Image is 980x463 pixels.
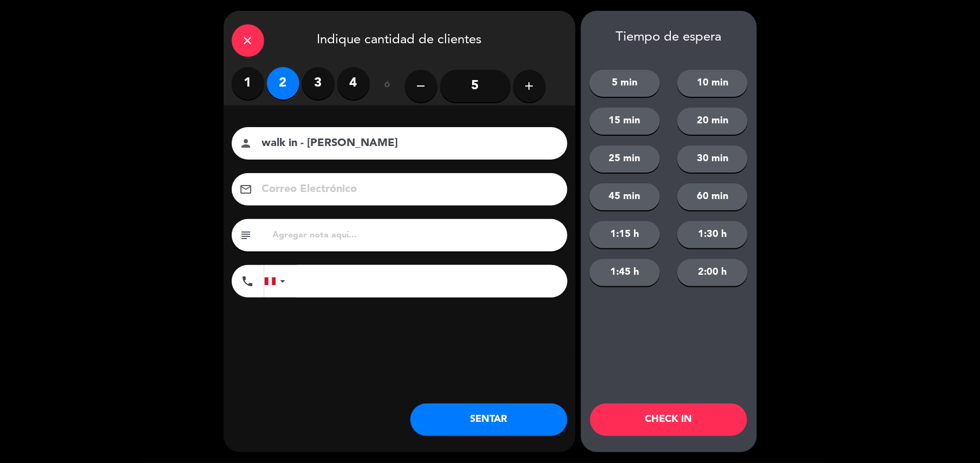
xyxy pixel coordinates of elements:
i: close [241,34,254,47]
button: 60 min [677,183,748,210]
input: Agregar nota aquí... [272,228,559,243]
i: subject [240,229,253,242]
button: 45 min [590,183,660,210]
button: CHECK IN [590,404,747,436]
button: 1:45 h [590,259,660,286]
button: 5 min [590,70,660,97]
button: 10 min [677,70,748,97]
div: Peru (Perú): +51 [265,266,290,297]
i: phone [241,275,254,288]
label: 1 [232,67,264,100]
div: Indique cantidad de clientes [224,11,576,67]
button: remove [405,70,437,102]
i: add [523,80,536,92]
label: 2 [267,67,299,100]
button: add [513,70,546,102]
button: 25 min [590,145,660,173]
input: Nombre del cliente [261,134,553,153]
label: 3 [302,67,335,100]
div: Tiempo de espera [581,30,757,45]
button: 2:00 h [677,259,748,286]
button: 1:15 h [590,221,660,248]
button: 15 min [590,108,660,135]
button: SENTAR [410,404,567,436]
button: 20 min [677,108,748,135]
button: 1:30 h [677,221,748,248]
div: ó [370,67,405,105]
input: Correo Electrónico [261,180,553,199]
i: person [240,137,253,150]
i: remove [415,80,428,92]
i: email [240,183,253,196]
label: 4 [337,67,370,100]
button: 30 min [677,145,748,173]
